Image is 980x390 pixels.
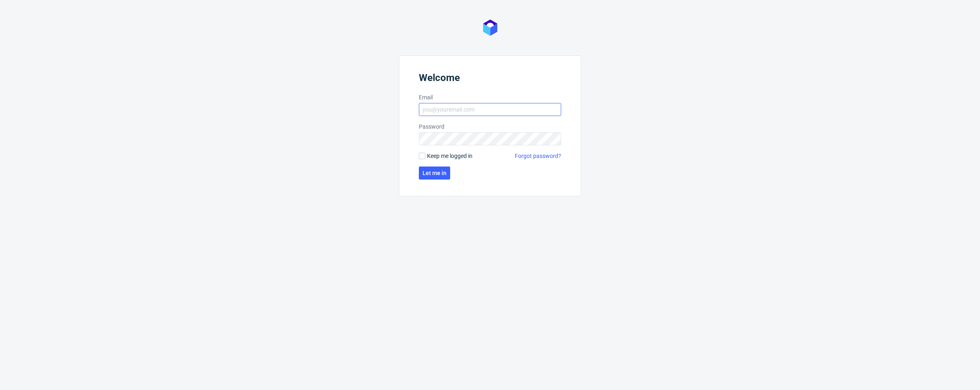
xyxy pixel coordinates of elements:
span: Let me in [422,170,446,176]
header: Welcome [419,72,561,87]
input: you@youremail.com [419,103,561,116]
span: Keep me logged in [427,152,473,160]
label: Email [419,93,561,101]
a: Forgot password? [515,152,561,160]
button: Let me in [419,167,450,180]
label: Password [419,123,561,131]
